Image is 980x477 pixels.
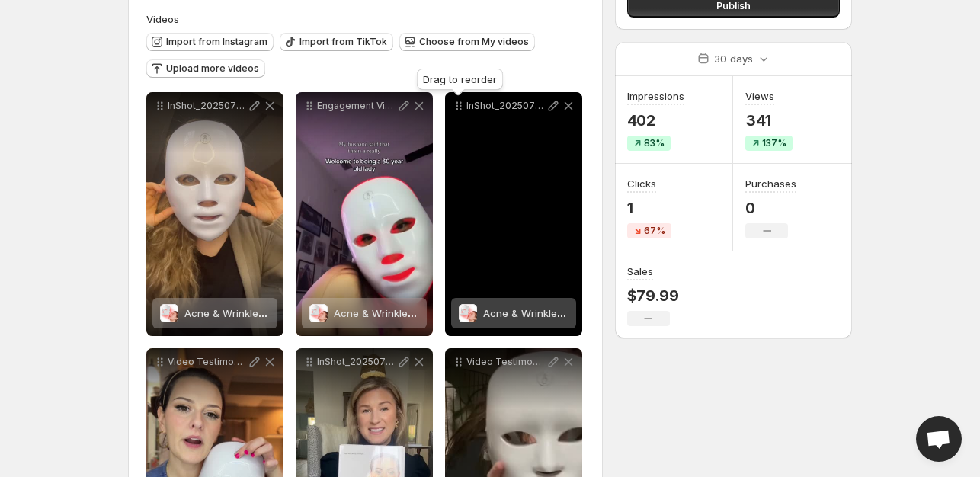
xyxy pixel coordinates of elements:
img: Acne & Wrinkle Reducing 7 Color LED Therapy Mask [160,304,178,322]
p: 341 [745,111,793,130]
p: Video Testimonial 1 [168,356,247,368]
span: 83% [644,137,665,149]
p: Video Testimonial 4 [466,356,546,368]
h3: Purchases [745,176,796,191]
span: Videos [146,13,179,25]
p: InShot_20250717_124028283 [466,100,546,112]
span: Upload more videos [166,62,259,75]
span: 67% [644,225,665,237]
p: $79.99 [627,287,679,305]
p: InShot_20250717_123945597 [317,356,396,368]
p: 0 [745,199,796,217]
h3: Impressions [627,88,684,104]
h3: Views [745,88,774,104]
p: 402 [627,111,684,130]
span: Import from Instagram [166,36,267,48]
a: Open chat [916,416,962,462]
span: Acne & Wrinkle Reducing 7 Color LED Therapy Mask [184,307,437,319]
div: Engagement Video 1Acne & Wrinkle Reducing 7 Color LED Therapy MaskAcne & Wrinkle Reducing 7 Color... [296,92,433,336]
span: 137% [762,137,786,149]
img: Acne & Wrinkle Reducing 7 Color LED Therapy Mask [309,304,328,322]
span: Import from TikTok [299,36,387,48]
span: Acne & Wrinkle Reducing 7 Color LED Therapy Mask [483,307,735,319]
span: Choose from My videos [419,36,529,48]
button: Import from TikTok [280,33,393,51]
p: Engagement Video 1 [317,100,396,112]
h3: Sales [627,264,653,279]
img: Acne & Wrinkle Reducing 7 Color LED Therapy Mask [459,304,477,322]
button: Choose from My videos [399,33,535,51]
div: InShot_20250717_123901872Acne & Wrinkle Reducing 7 Color LED Therapy MaskAcne & Wrinkle Reducing ... [146,92,283,336]
button: Import from Instagram [146,33,274,51]
span: Acne & Wrinkle Reducing 7 Color LED Therapy Mask [334,307,586,319]
button: Upload more videos [146,59,265,78]
h3: Clicks [627,176,656,191]
p: 1 [627,199,671,217]
p: 30 days [714,51,753,66]
p: InShot_20250717_123901872 [168,100,247,112]
div: InShot_20250717_124028283Acne & Wrinkle Reducing 7 Color LED Therapy MaskAcne & Wrinkle Reducing ... [445,92,582,336]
